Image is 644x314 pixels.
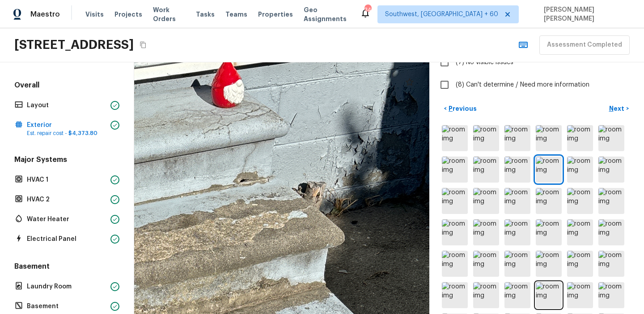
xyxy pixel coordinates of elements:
[536,157,562,183] img: room img
[442,125,468,151] img: room img
[605,101,633,116] button: Next>
[442,219,468,245] img: room img
[27,235,107,244] p: Electrical Panel
[504,125,530,151] img: room img
[536,282,562,308] img: room img
[473,219,499,245] img: room img
[13,262,121,273] h5: Basement
[473,125,499,151] img: room img
[27,195,107,204] p: HVAC 2
[609,104,626,113] p: Next
[13,80,121,92] h5: Overall
[536,251,562,277] img: room img
[27,302,107,311] p: Basement
[567,219,593,245] img: room img
[364,5,371,14] div: 342
[473,282,499,308] img: room img
[27,121,107,130] p: Exterior
[456,58,513,67] span: (7) No visible issues
[598,157,624,183] img: room img
[27,130,107,137] p: Est. repair cost -
[567,282,593,308] img: room img
[304,5,350,23] span: Geo Assignments
[447,104,477,113] p: Previous
[68,131,97,136] span: $4,373.80
[27,101,107,110] p: Layout
[473,157,499,183] img: room img
[442,282,468,308] img: room img
[567,251,593,277] img: room img
[440,101,480,116] button: <Previous
[385,10,498,19] span: Southwest, [GEOGRAPHIC_DATA] + 60
[598,188,624,214] img: room img
[442,157,468,183] img: room img
[225,10,247,19] span: Teams
[14,37,134,53] h2: [STREET_ADDRESS]
[598,125,624,151] img: room img
[473,251,499,277] img: room img
[27,282,107,291] p: Laundry Room
[536,219,562,245] img: room img
[540,5,631,23] span: [PERSON_NAME] [PERSON_NAME]
[567,188,593,214] img: room img
[536,188,562,214] img: room img
[153,5,185,23] span: Work Orders
[598,219,624,245] img: room img
[567,157,593,183] img: room img
[442,188,468,214] img: room img
[504,282,530,308] img: room img
[456,80,589,89] span: (8) Can't determine / Need more information
[27,175,107,184] p: HVAC 1
[536,125,562,151] img: room img
[598,282,624,308] img: room img
[442,251,468,277] img: room img
[504,251,530,277] img: room img
[504,188,530,214] img: room img
[196,11,215,17] span: Tasks
[504,157,530,183] img: room img
[85,10,104,19] span: Visits
[27,215,107,224] p: Water Heater
[504,219,530,245] img: room img
[30,10,60,19] span: Maestro
[137,39,149,51] button: Copy Address
[473,188,499,214] img: room img
[114,10,142,19] span: Projects
[567,125,593,151] img: room img
[13,155,121,166] h5: Major Systems
[598,251,624,277] img: room img
[258,10,293,19] span: Properties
